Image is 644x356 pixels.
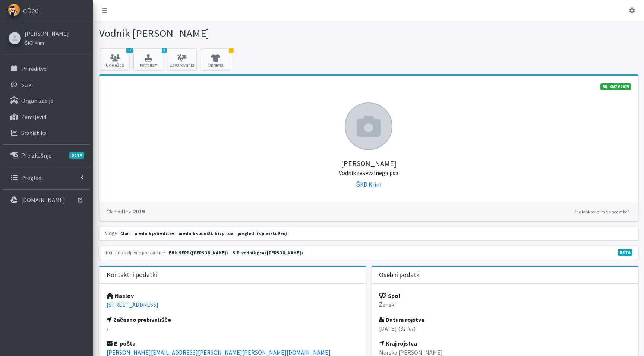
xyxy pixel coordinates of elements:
[177,230,234,237] span: urednik vodniških izpitov
[21,174,43,181] p: Pregledi
[3,109,90,124] a: Zemljevid
[25,29,69,38] a: [PERSON_NAME]
[119,230,132,237] span: član
[107,349,331,356] a: [PERSON_NAME][EMAIL_ADDRESS][PERSON_NAME][PERSON_NAME][DOMAIN_NAME]
[105,230,118,236] small: Vloge:
[126,48,133,53] span: 17
[99,27,366,40] h1: Vodnik [PERSON_NAME]
[356,181,381,188] a: ŠKD Krim
[167,48,197,71] a: Zavarovanja
[3,77,90,92] a: Stiki
[379,316,424,323] strong: Datum rojstva
[3,193,90,207] a: [DOMAIN_NAME]
[21,81,33,88] p: Stiki
[107,340,136,347] strong: E-pošta
[107,316,171,323] strong: Začasno prebivališče
[3,148,90,163] a: PreizkušnjeBETA
[107,150,631,177] h5: [PERSON_NAME]
[107,301,158,308] a: [STREET_ADDRESS]
[167,249,230,256] span: Naslednja preizkušnja: jesen 2025
[21,129,47,137] p: Statistika
[21,113,46,121] p: Zemljevid
[69,152,84,159] span: BETA
[105,249,166,255] small: Trenutno veljavne preizkušnje:
[236,230,289,237] span: preglednik preizkušenj
[229,48,234,53] span: 1
[231,249,305,256] span: Naslednja preizkušnja: pomlad 2027
[23,5,40,16] span: eDedi
[3,125,90,140] a: Statistika
[339,169,398,177] small: Vodnik reševalnega psa
[107,324,359,333] p: /
[3,170,90,185] a: Pregledi
[8,4,20,16] img: eDedi
[379,271,421,279] h3: Osebni podatki
[162,48,167,53] span: 2
[133,230,176,237] span: urednik prireditev
[379,300,631,309] p: Ženski
[21,152,51,159] p: Preizkušnje
[379,324,631,333] p: [DATE] ( )
[379,292,400,299] strong: Spol
[400,325,414,332] em: 31 let
[618,249,632,256] span: V fazi razvoja
[21,97,53,104] p: Organizacije
[572,207,631,216] a: Kdo lahko vidi moje podatke?
[21,65,47,72] p: Prireditve
[133,48,163,71] button: 2 Potrdila
[21,196,65,204] p: [DOMAIN_NAME]
[600,83,631,90] a: KNZV2025
[201,48,230,71] a: 1 Oprema
[107,207,145,215] strong: 2019
[107,271,157,279] h3: Kontaktni podatki
[100,48,130,71] a: 17 Udeležba
[25,40,44,46] small: ŠKD Krim
[107,292,134,299] strong: Naslov
[3,93,90,108] a: Organizacije
[379,340,417,347] strong: Kraj rojstva
[25,38,69,47] a: ŠKD Krim
[107,209,133,214] small: Član od leta:
[3,61,90,76] a: Prireditve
